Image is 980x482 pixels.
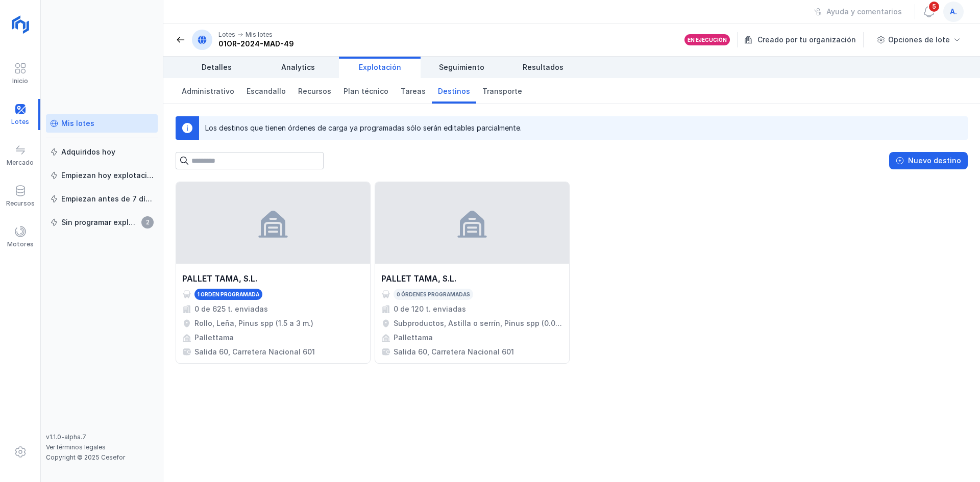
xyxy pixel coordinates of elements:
[247,86,286,96] span: Escandallo
[46,166,158,185] a: Empiezan hoy explotación
[194,304,268,314] div: 0 de 625 t. enviadas
[397,291,470,298] div: 0 órdenes programadas
[807,3,909,20] button: Ayuda y comentarios
[432,78,476,104] a: Destinos
[205,123,522,133] div: Los destinos que tienen órdenes de carga ya programadas sólo serán editables parcialmente.
[182,86,234,96] span: Administrativo
[218,31,235,39] div: Lotes
[482,86,522,96] span: Transporte
[176,57,257,78] a: Detalles
[7,240,34,248] div: Motores
[438,86,470,96] span: Destinos
[281,62,315,72] span: Analytics
[292,78,337,104] a: Recursos
[344,86,388,96] span: Plan técnico
[61,217,138,227] div: Sin programar explotación
[359,62,401,72] span: Explotación
[198,291,259,298] div: 1 orden programada
[141,216,154,229] span: 2
[46,453,158,462] div: Copyright © 2025 Cesefor
[394,333,433,343] div: Pallettama
[61,118,94,129] div: Mis lotes
[46,213,158,232] a: Sin programar explotación2
[394,347,514,357] div: Salida 60, Carretera Nacional 601
[46,190,158,208] a: Empiezan antes de 7 días
[381,272,456,285] div: PALLET TAMA, S.L.
[950,7,957,17] span: a.
[194,318,313,328] div: Rollo, Leña, Pinus spp (1.5 a 3 m.)
[337,78,395,104] a: Plan técnico
[688,36,727,43] div: En ejecución
[888,35,950,45] div: Opciones de lote
[246,31,273,39] div: Mis lotes
[61,147,115,157] div: Adquiridos hoy
[176,78,240,104] a: Administrativo
[908,156,961,166] div: Nuevo destino
[394,304,466,314] div: 0 de 120 t. enviadas
[240,78,292,104] a: Escandallo
[202,62,232,72] span: Detalles
[8,12,33,37] img: logoRight.svg
[889,152,968,169] button: Nuevo destino
[194,333,234,343] div: Pallettama
[502,57,584,78] a: Resultados
[182,272,257,285] div: PALLET TAMA, S.L.
[421,57,502,78] a: Seguimiento
[7,159,34,167] div: Mercado
[476,78,528,104] a: Transporte
[46,143,158,161] a: Adquiridos hoy
[826,7,902,17] div: Ayuda y comentarios
[401,86,426,96] span: Tareas
[394,318,563,328] div: Subproductos, Astilla o serrín, Pinus spp (0.001 a 0.015 m.)
[46,114,158,133] a: Mis lotes
[12,77,28,85] div: Inicio
[61,170,154,181] div: Empiezan hoy explotación
[6,199,35,208] div: Recursos
[395,78,432,104] a: Tareas
[46,433,158,441] div: v1.1.0-alpha.7
[744,32,865,47] div: Creado por tu organización
[257,57,339,78] a: Analytics
[61,194,154,204] div: Empiezan antes de 7 días
[339,57,421,78] a: Explotación
[439,62,484,72] span: Seguimiento
[218,39,294,49] div: 01OR-2024-MAD-49
[194,347,315,357] div: Salida 60, Carretera Nacional 601
[46,443,106,451] a: Ver términos legales
[928,1,940,13] span: 5
[523,62,563,72] span: Resultados
[298,86,331,96] span: Recursos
